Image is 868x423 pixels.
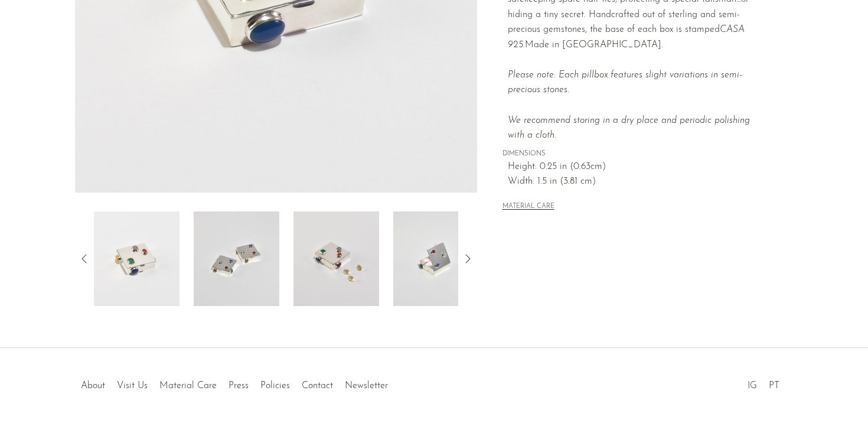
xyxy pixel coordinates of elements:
ul: Quick links [75,372,394,394]
button: MATERIAL CARE [502,203,554,211]
img: Sterling Gemstone Pillbox [94,211,180,306]
span: DIMENSIONS [502,149,768,160]
a: PT [769,381,779,391]
ul: Social Medias [742,372,785,394]
a: Press [229,381,249,391]
a: IG [748,381,757,391]
em: Please note: Each pillbox features slight variations in semi-precious stones. [508,70,750,140]
img: Sterling Gemstone Pillbox [293,211,379,306]
a: Contact [302,381,333,391]
i: We recommend storing in a dry place and periodic polishing with a cloth. [508,116,750,141]
span: Width: 1.5 in (3.81 cm) [508,174,768,190]
img: Sterling Gemstone Pillbox [393,211,479,306]
em: CASA 925. [508,25,745,50]
a: Material Care [159,381,217,391]
img: Sterling Gemstone Pillbox [194,211,279,306]
span: Height: 0.25 in (0.63cm) [508,160,768,175]
a: Visit Us [117,381,148,391]
a: About [81,381,105,391]
a: Policies [260,381,290,391]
